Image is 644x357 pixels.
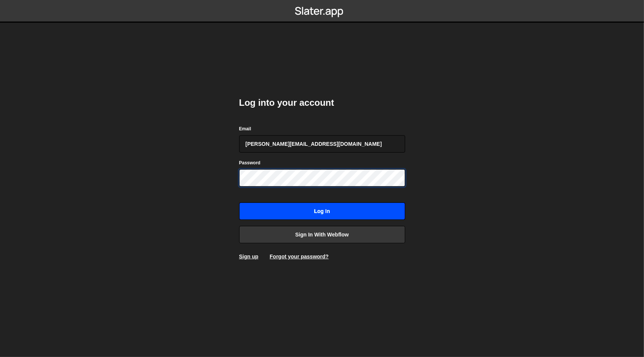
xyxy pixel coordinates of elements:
[239,202,405,220] input: Log in
[270,253,329,260] a: Forgot your password?
[239,97,405,109] h2: Log into your account
[239,253,258,260] a: Sign up
[239,159,261,167] label: Password
[239,226,405,243] a: Sign in with Webflow
[239,125,251,133] label: Email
